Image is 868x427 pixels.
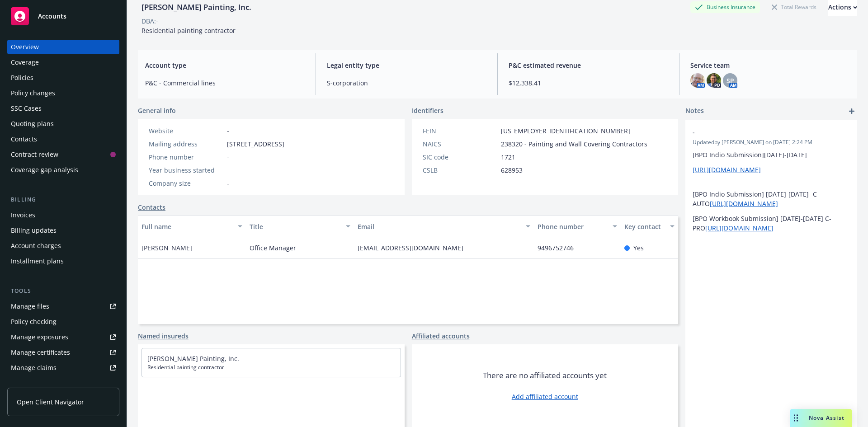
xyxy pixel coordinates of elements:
[7,239,119,253] a: Account charges
[250,243,296,253] span: Office Manager
[7,101,119,116] a: SSC Cases
[7,55,119,70] a: Coverage
[358,244,471,252] a: [EMAIL_ADDRESS][DOMAIN_NAME]
[11,55,39,70] div: Coverage
[138,106,176,115] span: General info
[509,78,668,88] span: $12,338.41
[327,61,486,70] span: Legal entity type
[7,314,119,329] a: Policy checking
[7,132,119,146] a: Contacts
[11,223,57,238] div: Billing updates
[149,165,223,175] div: Year business started
[7,376,119,390] a: Manage BORs
[423,139,497,149] div: NAICS
[7,223,119,238] a: Billing updates
[250,222,340,231] div: Title
[7,330,119,344] a: Manage exposures
[11,345,70,360] div: Manage certificates
[227,178,229,188] span: -
[11,299,49,314] div: Manage files
[809,414,844,422] span: Nova Assist
[138,1,255,13] div: [PERSON_NAME] Painting, Inc.
[7,163,119,177] a: Coverage gap analysis
[38,13,66,20] span: Accounts
[11,40,39,54] div: Overview
[685,120,857,240] div: -Updatedby [PERSON_NAME] on [DATE] 2:24 PM[BPO Indio Submission][DATE]-[DATE][URL][DOMAIN_NAME] [...
[7,345,119,360] a: Manage certificates
[707,73,721,88] img: photo
[7,195,119,204] div: Billing
[624,222,665,231] div: Key contact
[7,86,119,100] a: Policy changes
[149,139,223,149] div: Mailing address
[7,299,119,314] a: Manage files
[246,216,354,237] button: Title
[11,376,53,390] div: Manage BORs
[693,214,850,233] p: [BPO Workbook Submission] [DATE]-[DATE] C- PRO
[7,254,119,268] a: Installment plans
[147,363,395,371] span: Residential painting contractor
[11,361,57,375] div: Manage claims
[145,78,305,88] span: P&C - Commercial lines
[538,222,607,231] div: Phone number
[483,370,607,381] span: There are no affiliated accounts yet
[227,152,229,162] span: -
[11,239,61,253] div: Account charges
[142,26,236,35] span: Residential painting contractor
[11,163,78,177] div: Coverage gap analysis
[11,147,58,162] div: Contract review
[412,106,443,115] span: Identifiers
[142,222,232,231] div: Full name
[149,126,223,136] div: Website
[767,1,821,13] div: Total Rewards
[11,132,37,146] div: Contacts
[693,150,850,160] p: [BPO Indio Submission][DATE]-[DATE]
[501,152,515,162] span: 1721
[790,409,802,427] div: Drag to move
[142,243,192,253] span: [PERSON_NAME]
[690,73,705,88] img: photo
[11,330,68,344] div: Manage exposures
[11,101,42,116] div: SSC Cases
[7,40,119,54] a: Overview
[633,243,644,253] span: Yes
[690,61,850,70] span: Service team
[145,61,305,70] span: Account type
[501,165,523,175] span: 628953
[147,354,239,363] a: [PERSON_NAME] Painting, Inc.
[705,224,774,232] a: [URL][DOMAIN_NAME]
[685,106,704,117] span: Notes
[138,331,189,341] a: Named insureds
[227,139,284,149] span: [STREET_ADDRESS]
[17,397,84,407] span: Open Client Navigator
[354,216,534,237] button: Email
[227,165,229,175] span: -
[138,216,246,237] button: Full name
[7,147,119,162] a: Contract review
[621,216,678,237] button: Key contact
[142,16,158,26] div: DBA: -
[11,70,33,85] div: Policies
[726,76,734,85] span: SP
[138,202,165,212] a: Contacts
[11,208,35,222] div: Invoices
[7,70,119,85] a: Policies
[7,361,119,375] a: Manage claims
[790,409,852,427] button: Nova Assist
[423,152,497,162] div: SIC code
[7,117,119,131] a: Quoting plans
[358,222,520,231] div: Email
[501,139,647,149] span: 238320 - Painting and Wall Covering Contractors
[423,126,497,136] div: FEIN
[11,314,57,329] div: Policy checking
[501,126,630,136] span: [US_EMPLOYER_IDENTIFICATION_NUMBER]
[7,4,119,29] a: Accounts
[693,127,826,137] span: -
[509,61,668,70] span: P&C estimated revenue
[538,244,581,252] a: 9496752746
[412,331,470,341] a: Affiliated accounts
[534,216,620,237] button: Phone number
[327,78,486,88] span: S-corporation
[11,254,64,268] div: Installment plans
[512,392,578,401] a: Add affiliated account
